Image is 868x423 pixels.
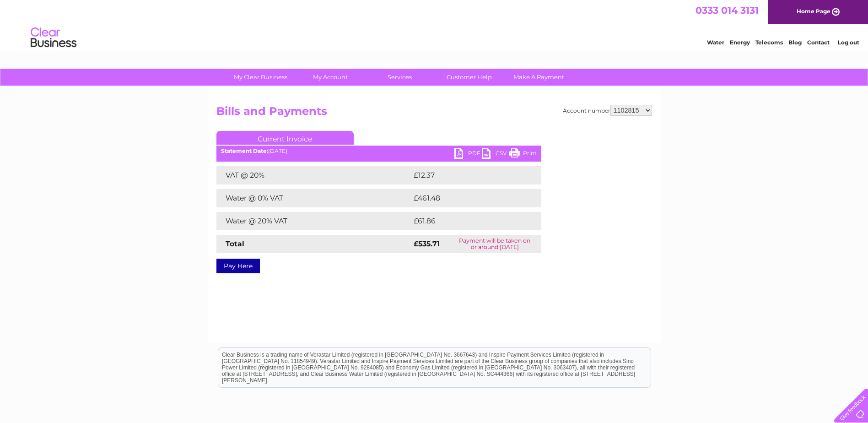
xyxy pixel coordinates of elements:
[707,39,724,46] a: Water
[695,5,759,16] a: 0333 014 3131
[216,189,411,207] td: Water @ 0% VAT
[563,105,652,116] div: Account number
[216,105,652,122] h2: Bills and Payments
[448,235,541,253] td: Payment will be taken on or around [DATE]
[509,148,537,161] a: Print
[414,239,440,248] strong: £535.71
[221,147,268,154] b: Statement Date:
[216,131,354,145] a: Current Invoice
[226,239,244,248] strong: Total
[216,212,411,230] td: Water @ 20% VAT
[755,39,783,46] a: Telecoms
[788,39,802,46] a: Blog
[411,212,522,230] td: £61.86
[30,24,77,52] img: logo.png
[411,166,522,184] td: £12.37
[501,69,577,86] a: Make A Payment
[218,5,651,44] div: Clear Business is a trading name of Verastar Limited (registered in [GEOGRAPHIC_DATA] No. 3667643...
[730,39,750,46] a: Energy
[223,69,298,86] a: My Clear Business
[838,39,859,46] a: Log out
[216,148,541,154] div: [DATE]
[292,69,368,86] a: My Account
[216,259,260,273] a: Pay Here
[482,148,509,161] a: CSV
[454,148,482,161] a: PDF
[411,189,525,207] td: £461.48
[807,39,830,46] a: Contact
[431,69,507,86] a: Customer Help
[216,166,411,184] td: VAT @ 20%
[362,69,437,86] a: Services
